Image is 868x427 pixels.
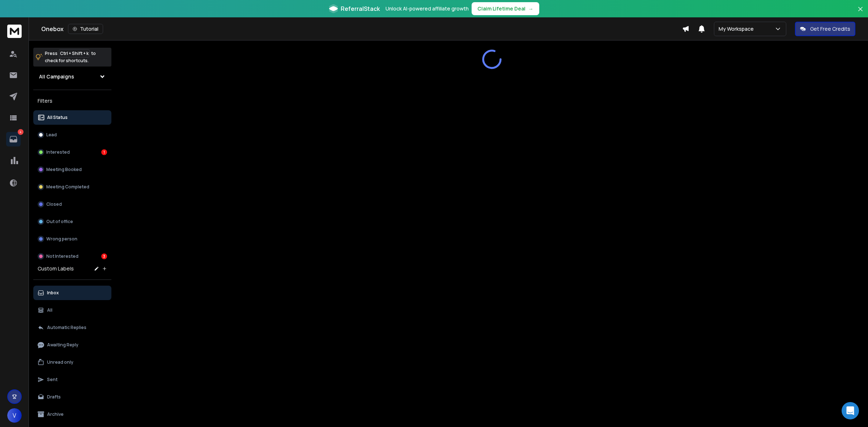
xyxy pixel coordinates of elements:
button: Close banner [856,4,865,22]
p: Meeting Booked [46,167,82,172]
div: 1 [101,149,107,155]
button: Interested1 [33,145,111,159]
p: Closed [46,201,62,207]
p: Sent [47,377,58,383]
p: Not Interested [46,253,78,259]
div: 3 [101,253,107,259]
h3: Filters [33,96,111,106]
button: Get Free Credits [795,22,855,36]
button: Awaiting Reply [33,338,111,352]
button: Meeting Completed [33,180,111,194]
a: 4 [6,132,21,146]
button: Drafts [33,390,111,404]
p: Press to check for shortcuts. [45,50,96,64]
span: → [528,5,533,12]
span: Ctrl + Shift + k [59,49,90,57]
p: Drafts [47,394,61,400]
p: Unread only [47,359,73,365]
h1: All Campaigns [39,73,74,80]
p: 4 [18,129,24,135]
button: Tutorial [68,24,103,34]
button: Lead [33,128,111,142]
button: Meeting Booked [33,162,111,177]
button: All [33,303,111,317]
button: V [7,408,22,423]
button: Inbox [33,286,111,300]
div: Open Intercom Messenger [842,402,859,419]
p: All [47,307,52,313]
button: Sent [33,372,111,387]
button: Automatic Replies [33,320,111,335]
p: Inbox [47,290,59,296]
p: My Workspace [719,25,757,33]
button: Unread only [33,355,111,370]
p: Out of office [46,219,73,225]
p: Meeting Completed [46,184,89,190]
div: Onebox [41,24,682,34]
button: Wrong person [33,232,111,246]
p: Wrong person [46,236,77,242]
button: All Status [33,110,111,125]
button: Claim Lifetime Deal→ [472,2,539,15]
p: All Status [47,115,68,120]
h3: Custom Labels [38,265,74,272]
button: Out of office [33,214,111,229]
button: Closed [33,197,111,212]
p: Unlock AI-powered affiliate growth [386,5,469,12]
button: Archive [33,407,111,422]
p: Get Free Credits [810,25,850,33]
p: Awaiting Reply [47,342,78,348]
p: Automatic Replies [47,325,86,330]
p: Interested [46,149,70,155]
button: All Campaigns [33,69,111,84]
span: ReferralStack [341,4,380,13]
p: Lead [46,132,57,138]
button: Not Interested3 [33,249,111,264]
p: Archive [47,411,64,417]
